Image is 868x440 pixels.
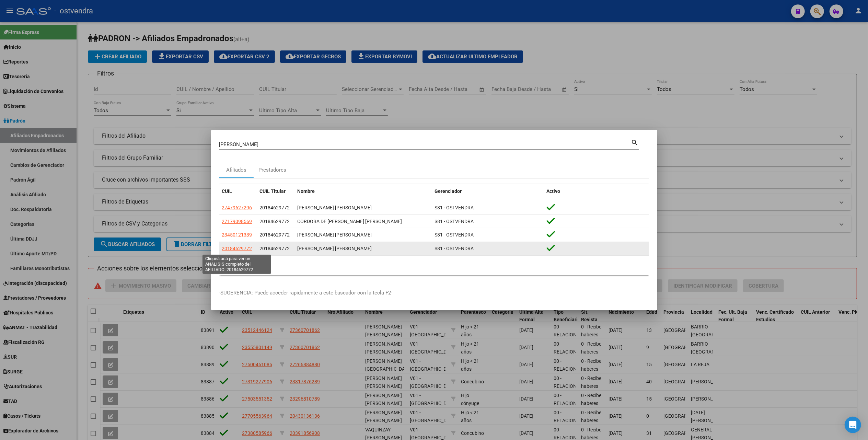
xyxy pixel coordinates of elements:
[298,218,429,225] div: CORDOBA DE [PERSON_NAME] [PERSON_NAME]
[222,246,252,251] span: 20184629772
[257,184,295,199] datatable-header-cell: CUIL Titular
[260,232,290,238] span: 20184629772
[260,246,290,251] span: 20184629772
[222,232,252,238] span: 23450121339
[222,219,252,224] span: 27179098569
[432,184,544,199] datatable-header-cell: Gerenciador
[435,219,474,224] span: S81 - OSTVENDRA
[260,188,286,194] span: CUIL Titular
[631,138,639,146] mat-icon: search
[219,258,649,275] div: 4 total
[845,417,861,433] div: Open Intercom Messenger
[219,184,257,199] datatable-header-cell: CUIL
[298,204,429,212] div: [PERSON_NAME] [PERSON_NAME]
[435,188,462,194] span: Gerenciador
[260,205,290,210] span: 20184629772
[298,231,429,239] div: [PERSON_NAME] [PERSON_NAME]
[259,166,287,174] div: Prestadores
[547,188,560,194] span: Activo
[222,205,252,210] span: 27479627296
[298,245,429,253] div: [PERSON_NAME] [PERSON_NAME]
[435,246,474,251] span: S81 - OSTVENDRA
[298,188,315,194] span: Nombre
[260,219,290,224] span: 20184629772
[219,289,649,297] p: -SUGERENCIA: Puede acceder rapidamente a este buscador con la tecla F2-
[226,166,246,174] div: Afiliados
[435,232,474,238] span: S81 - OSTVENDRA
[295,184,432,199] datatable-header-cell: Nombre
[435,205,474,210] span: S81 - OSTVENDRA
[544,184,649,199] datatable-header-cell: Activo
[222,188,232,194] span: CUIL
